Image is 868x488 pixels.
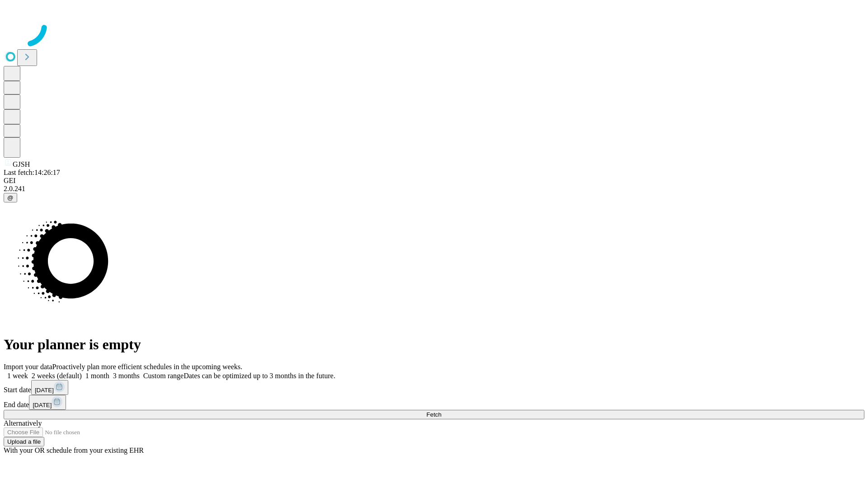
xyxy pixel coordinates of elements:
[85,372,109,380] span: 1 month
[4,446,144,454] span: With your OR schedule from your existing EHR
[4,380,864,395] div: Start date
[4,177,864,185] div: GEI
[7,194,14,201] span: @
[184,372,335,380] span: Dates can be optimized up to 3 months in the future.
[4,410,864,419] button: Fetch
[4,419,42,427] span: Alternatively
[4,193,17,202] button: @
[4,395,864,410] div: End date
[4,437,44,446] button: Upload a file
[31,380,68,395] button: [DATE]
[13,160,30,168] span: GJSH
[52,363,242,371] span: Proactively plan more efficient schedules in the upcoming weeks.
[32,372,82,380] span: 2 weeks (default)
[33,402,52,408] span: [DATE]
[426,411,441,418] span: Fetch
[7,372,28,380] span: 1 week
[4,169,60,176] span: Last fetch: 14:26:17
[4,363,52,371] span: Import your data
[35,387,54,394] span: [DATE]
[113,372,140,380] span: 3 months
[4,185,864,193] div: 2.0.241
[143,372,184,380] span: Custom range
[29,395,66,410] button: [DATE]
[4,336,864,353] h1: Your planner is empty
